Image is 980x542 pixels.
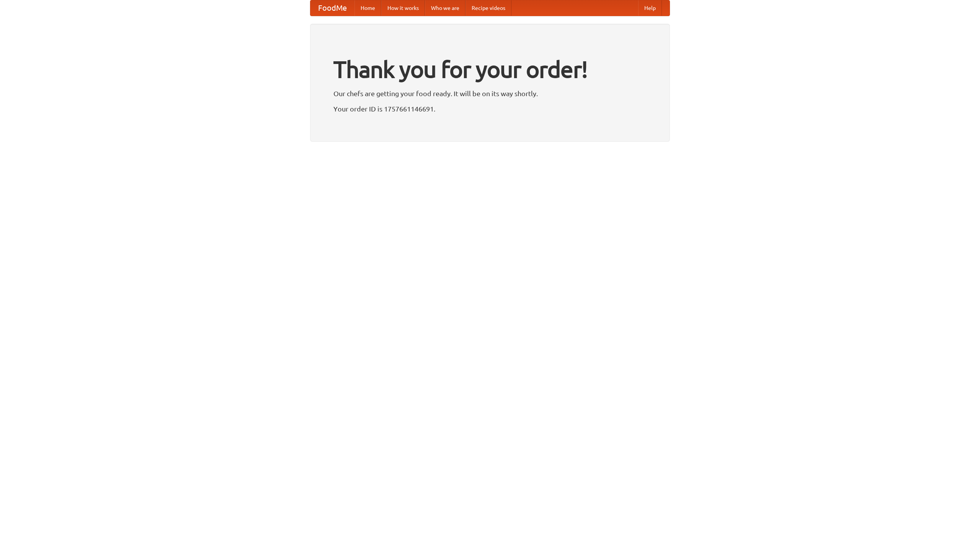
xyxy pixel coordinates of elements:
h1: Thank you for your order! [333,51,647,88]
a: Recipe videos [465,0,511,16]
a: How it works [381,0,425,16]
p: Your order ID is 1757661146691. [333,103,647,115]
a: FoodMe [310,0,354,16]
a: Help [638,0,662,16]
p: Our chefs are getting your food ready. It will be on its way shortly. [333,88,647,99]
a: Who we are [425,0,465,16]
a: Home [354,0,381,16]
